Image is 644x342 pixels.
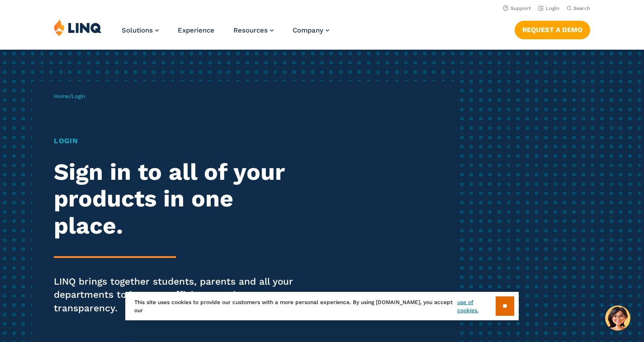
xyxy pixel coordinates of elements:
[54,275,302,315] p: LINQ brings together students, parents and all your departments to improve efficiency and transpa...
[54,93,69,99] a: Home
[573,5,590,11] span: Search
[605,305,630,331] button: Hello, have a question? Let’s chat.
[122,26,159,34] a: Solutions
[178,26,214,34] a: Experience
[233,26,274,34] a: Resources
[54,19,102,36] img: LINQ | K‑12 Software
[71,93,85,99] span: Login
[54,159,302,239] h2: Sign in to all of your products in one place.
[54,136,302,146] h1: Login
[457,298,496,314] a: use of cookies.
[293,26,329,34] a: Company
[125,292,519,320] div: This site uses cookies to provide our customers with a more personal experience. By using [DOMAIN...
[54,93,85,99] span: /
[122,26,153,34] span: Solutions
[515,19,590,39] nav: Button Navigation
[293,26,323,34] span: Company
[122,19,329,49] nav: Primary Navigation
[538,5,559,11] a: Login
[515,21,590,39] a: Request a Demo
[503,5,531,11] a: Support
[567,5,590,12] button: Open Search Bar
[233,26,268,34] span: Resources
